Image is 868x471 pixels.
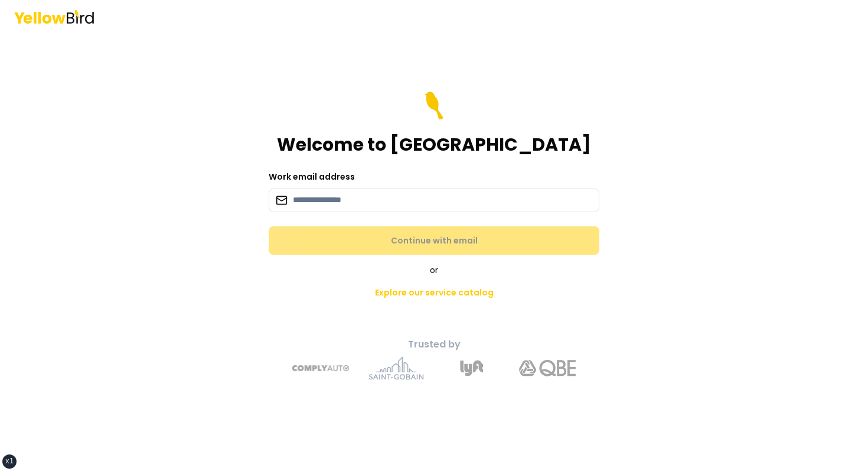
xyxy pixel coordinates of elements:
[277,134,591,155] h1: Welcome to [GEOGRAPHIC_DATA]
[269,171,355,183] label: Work email address
[366,281,503,304] a: Explore our service catalog
[5,457,14,466] div: xl
[430,264,438,276] span: or
[226,337,642,352] p: Trusted by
